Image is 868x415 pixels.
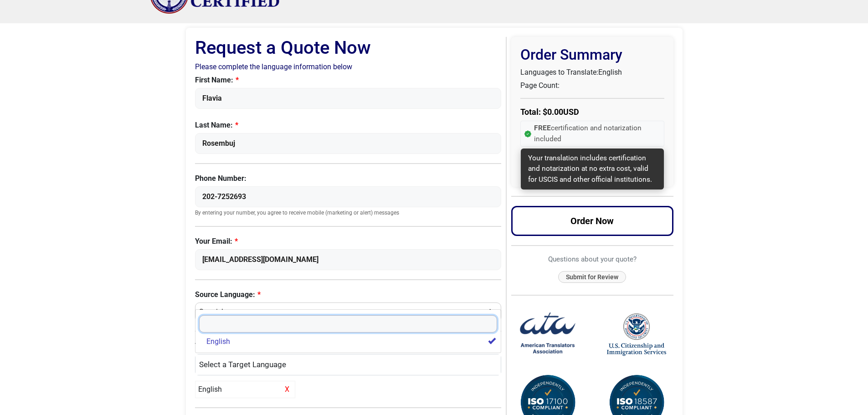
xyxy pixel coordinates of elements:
[534,124,551,132] strong: FREE
[520,80,664,91] p: Page Count:
[206,336,230,347] span: English
[607,313,666,357] img: United States Citizenship and Immigration Services Logo
[547,107,563,117] span: 0.00
[195,120,502,131] label: Last Name:
[195,236,502,247] label: Your Email:
[195,62,502,71] h2: Please complete the language information below
[195,133,502,154] input: Enter Your Last Name
[195,37,502,59] h1: Request a Quote Now
[558,271,626,283] button: Submit for Review
[598,68,622,77] span: English
[195,249,502,270] input: Enter Your Email
[511,37,673,187] div: Order Summary
[199,315,498,333] input: Search
[511,206,673,236] button: Order Now
[520,67,664,78] p: Languages to Translate:
[195,354,502,376] button: English
[195,381,295,398] div: English
[195,289,502,300] label: Source Language:
[200,359,492,371] div: English
[195,88,502,109] input: Enter Your First Name
[520,106,664,118] p: Total: $ USD
[520,46,664,63] h2: Order Summary
[511,255,673,263] h6: Questions about your quote?
[534,152,660,173] span: Estimated turnaround:
[534,123,660,144] span: certification and notarization included
[282,384,292,395] span: X
[195,173,502,184] label: Phone Number:
[195,186,502,207] input: Enter Your Phone Number
[518,305,577,364] img: American Translators Association Logo
[195,75,502,86] label: First Name:
[195,210,502,217] small: By entering your number, you agree to receive mobile (marketing or alert) messages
